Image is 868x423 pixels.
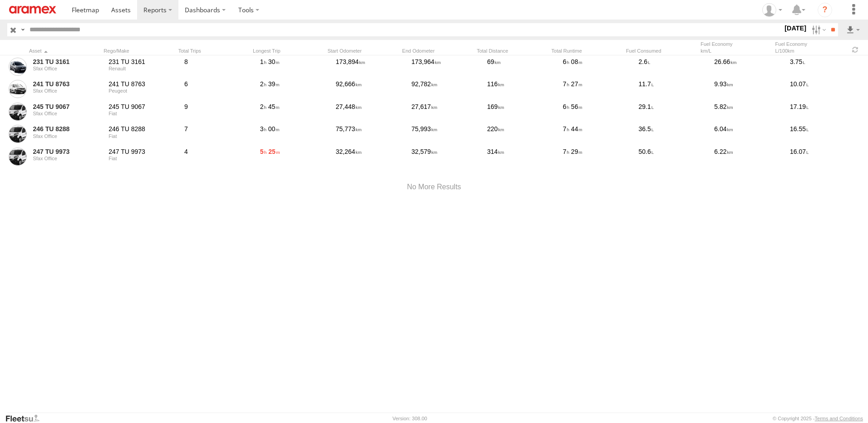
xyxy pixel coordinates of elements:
div: 11.7 [637,79,710,99]
i: ? [818,3,832,17]
span: Refresh [850,45,861,54]
div: Sfax Office [33,88,102,93]
div: 173,894 [335,56,407,77]
span: 7 [563,80,569,88]
div: 4 [183,146,255,167]
div: 92,782 [410,79,482,99]
div: 92,666 [335,79,407,99]
img: aramex-logo.svg [9,6,56,14]
div: 246 TU 8288 [108,125,178,133]
div: 16.55 [789,124,861,145]
span: 7 [563,125,569,133]
div: 2.6 [637,56,710,77]
a: View Asset Details [9,58,27,76]
div: Sfax Office [33,156,102,161]
div: Fuel Consumed [626,48,697,54]
label: Export results as... [845,23,861,36]
div: Total Distance [477,48,547,54]
a: Terms and Conditions [815,416,863,421]
span: 08 [571,58,582,65]
span: 56 [571,103,582,110]
div: 27,448 [335,101,407,122]
span: 3 [260,125,266,133]
div: 16.07 [789,146,861,167]
div: 173,964 [410,56,482,77]
div: 10.07 [789,79,861,99]
div: Longest Trip [253,48,324,54]
div: 6.22 [713,146,785,167]
div: 220 [486,124,558,145]
a: 247 TU 9973 [33,148,102,156]
div: Renault [108,66,178,71]
div: 6 [183,79,255,99]
div: Ahmed Khanfir [759,3,785,17]
div: Fuel Economy [775,41,846,54]
div: 314 [486,146,558,167]
div: 17.19 [789,101,861,122]
div: 231 TU 3161 [108,58,178,66]
div: 5.82 [713,101,785,122]
div: 26.66 [713,56,785,77]
a: 246 TU 8288 [33,125,102,133]
a: 231 TU 3161 [33,58,102,66]
a: 245 TU 9067 [33,103,102,111]
a: View Asset Details [9,125,27,143]
label: [DATE] [783,23,808,33]
div: 50.6 [637,146,710,167]
div: 69 [486,56,558,77]
span: 6 [563,103,569,110]
a: Visit our Website [5,414,47,423]
div: Total Runtime [552,48,622,54]
span: 5 [260,148,267,155]
a: View Asset Details [9,103,27,121]
div: Sfax Office [33,66,102,71]
div: 245 TU 9067 [108,103,178,111]
div: Fuel Economy [700,41,771,54]
div: © Copyright 2025 - [773,416,863,421]
div: 241 TU 8763 [108,80,178,88]
span: 44 [571,125,582,133]
div: Total Trips [178,48,249,54]
div: Fiat [108,133,178,139]
span: 27 [571,80,582,88]
div: 6.04 [713,124,785,145]
label: Search Query [19,23,26,36]
div: 75,993 [410,124,482,145]
div: 32,264 [335,146,407,167]
span: 29 [571,148,582,155]
div: Start Odometer [327,48,398,54]
div: 3.75 [789,56,861,77]
a: 241 TU 8763 [33,80,102,88]
div: 116 [486,79,558,99]
div: 32,579 [410,146,482,167]
div: 8 [183,56,255,77]
span: 7 [563,148,569,155]
div: 169 [486,101,558,122]
a: View Asset Details [9,80,27,98]
div: km/L [700,48,771,54]
div: 27,617 [410,101,482,122]
div: Sfax Office [33,133,102,139]
span: 2 [260,80,266,88]
span: 30 [268,58,280,65]
div: Version: 308.00 [393,416,427,421]
div: 7 [183,124,255,145]
label: Search Filter Options [808,23,828,36]
div: L/100km [775,48,846,54]
span: 1 [260,58,266,65]
a: View Asset Details [9,148,27,166]
span: 00 [268,125,280,133]
div: 9.93 [713,79,785,99]
div: Fiat [108,111,178,116]
div: Peugeot [108,88,178,93]
span: 39 [268,80,280,88]
div: 36.5 [637,124,710,145]
span: 45 [268,103,280,110]
div: 247 TU 9973 [108,148,178,156]
div: 75,773 [335,124,407,145]
div: Sfax Office [33,111,102,116]
span: 6 [563,58,569,65]
div: Click to Sort [29,48,100,54]
span: 2 [260,103,266,110]
div: 9 [183,101,255,122]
